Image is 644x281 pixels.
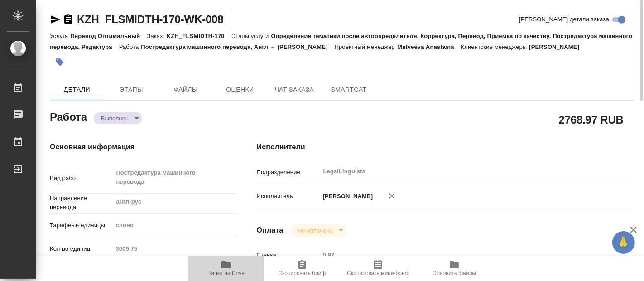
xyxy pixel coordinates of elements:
p: [PERSON_NAME] [529,43,586,50]
p: Matveeva Anastasia [397,43,461,50]
p: Клиентские менеджеры [461,43,529,50]
h2: 2768.97 RUB [559,112,624,127]
button: Скопировать ссылку [63,14,74,25]
button: Добавить тэг [50,52,70,72]
button: 🙏 [612,231,635,254]
p: Кол-во единиц [50,244,112,253]
input: Пустое поле [112,242,238,255]
span: Этапы [110,84,153,95]
h4: Исполнители [257,142,634,152]
p: Исполнитель [257,192,320,201]
span: Обновить файлы [433,270,476,276]
span: SmartCat [327,84,370,95]
p: Постредактура машинного перевода, Англ → [PERSON_NAME] [141,43,334,50]
p: [PERSON_NAME] [320,192,373,201]
span: Детали [55,84,99,95]
div: Выполнен [290,224,346,237]
p: Перевод Оптимальный [70,33,147,39]
a: KZH_FLSMIDTH-170-WK-008 [77,13,223,25]
p: Услуга [50,33,70,39]
button: Скопировать бриф [264,256,340,281]
p: Вид работ [50,174,112,183]
p: Определение тематики после автоопределителя, Корректура, Перевод, Приёмка по качеству, Постредакт... [50,33,632,50]
p: Подразделение [257,168,320,177]
h4: Основная информация [50,142,221,152]
p: Тарифные единицы [50,221,112,230]
p: Ставка [257,251,320,260]
p: Направление перевода [50,194,112,212]
div: Выполнен [94,112,142,124]
p: KZH_FLSMIDTH-170 [167,33,231,39]
p: Проектный менеджер [335,43,397,50]
h4: Оплата [257,225,284,236]
h2: Работа [50,108,87,124]
span: [PERSON_NAME] детали заказа [519,15,609,24]
span: Папка на Drive [207,270,245,276]
button: Скопировать мини-бриф [340,256,416,281]
input: Пустое поле [320,248,603,262]
span: 🙏 [616,233,631,252]
button: Обновить файлы [416,256,492,281]
span: Скопировать бриф [278,270,326,276]
button: Удалить исполнителя [382,186,402,206]
span: Оценки [218,84,262,95]
p: Этапы услуги [231,33,271,39]
div: слово [112,218,238,233]
button: Папка на Drive [188,256,264,281]
button: Скопировать ссылку для ЯМессенджера [50,14,61,25]
p: Заказ: [147,33,166,39]
p: Работа [119,43,141,50]
button: Не оплачена [295,227,335,234]
span: Чат заказа [273,84,316,95]
button: Выполнен [98,114,131,122]
span: Скопировать мини-бриф [347,270,409,276]
span: Файлы [164,84,207,95]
